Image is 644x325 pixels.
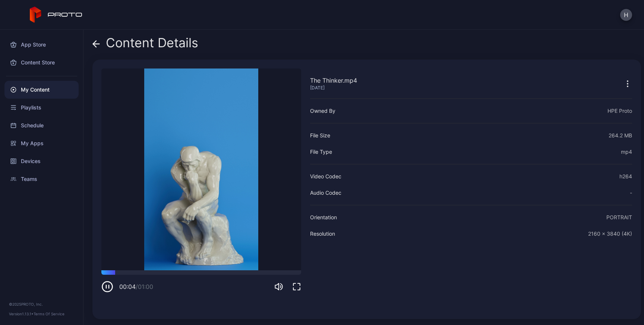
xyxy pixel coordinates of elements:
[621,147,632,156] div: mp4
[310,131,330,140] div: File Size
[310,229,335,238] div: Resolution
[310,188,341,197] div: Audio Codec
[4,81,79,99] a: My Content
[4,36,79,54] a: App Store
[4,152,79,170] a: Devices
[4,134,79,152] a: My Apps
[310,106,335,115] div: Owned By
[92,36,198,54] div: Content Details
[630,188,632,197] div: -
[310,76,357,85] div: The Thinker.mp4
[310,172,341,181] div: Video Codec
[136,283,153,290] span: / 01:00
[607,106,632,115] div: HPE Proto
[4,54,79,71] a: Content Store
[101,68,301,270] video: Sorry, your browser doesn‘t support embedded videos
[119,282,153,291] div: 00:04
[34,312,64,316] a: Terms Of Service
[4,99,79,117] a: Playlists
[606,213,632,222] div: PORTRAIT
[9,312,34,316] span: Version 1.13.1 •
[4,117,79,134] a: Schedule
[4,170,79,188] a: Teams
[619,172,632,181] div: h264
[310,213,337,222] div: Orientation
[620,9,632,21] button: H
[310,147,332,156] div: File Type
[588,229,632,238] div: 2160 x 3840 (4K)
[9,301,74,307] div: © 2025 PROTO, Inc.
[609,131,632,140] div: 264.2 MB
[310,85,357,91] div: [DATE]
